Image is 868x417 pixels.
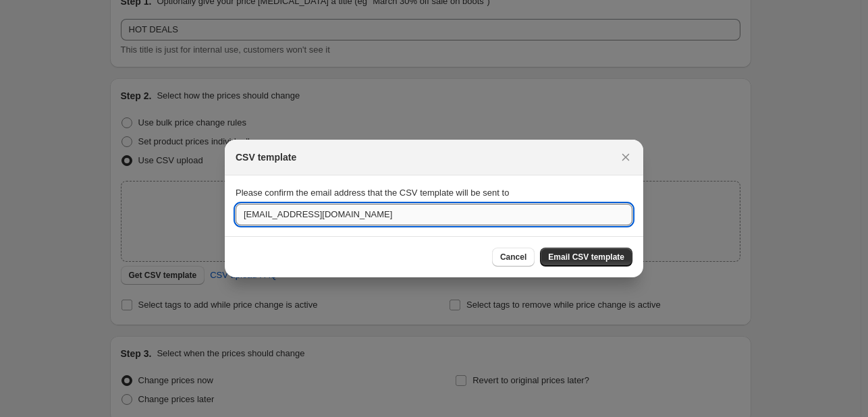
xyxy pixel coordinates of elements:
[500,252,526,262] span: Cancel
[540,248,632,267] button: Email CSV template
[236,188,509,198] span: Please confirm the email address that the CSV template will be sent to
[236,150,296,164] h2: CSV template
[616,148,635,167] button: Close
[548,252,624,262] span: Email CSV template
[492,248,535,267] button: Cancel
